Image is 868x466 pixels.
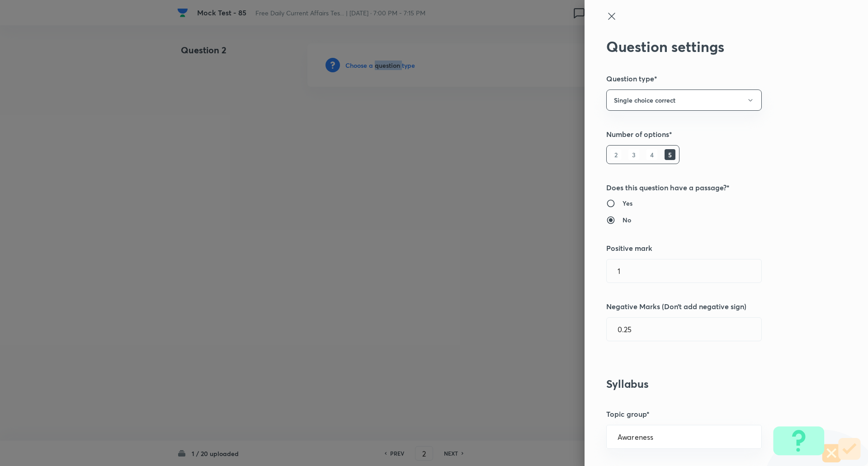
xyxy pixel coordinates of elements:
h6: 5 [665,149,675,160]
h6: Yes [623,198,632,208]
h6: No [623,215,631,225]
h6: 2 [610,149,621,160]
button: Single choice correct [606,89,762,111]
h5: Positive mark [606,243,816,254]
input: Select a topic group [618,433,750,441]
h5: Topic group* [606,409,816,419]
button: Open [756,436,758,438]
h5: Negative Marks (Don’t add negative sign) [606,301,816,312]
h2: Question settings [606,38,816,55]
h3: Syllabus [606,377,816,391]
h5: Does this question have a passage?* [606,182,816,193]
input: Positive marks [607,259,761,282]
h5: Number of options* [606,129,816,140]
h6: 4 [646,149,657,160]
input: Negative marks [607,318,761,341]
h6: 3 [628,149,639,160]
h5: Question type* [606,73,816,84]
